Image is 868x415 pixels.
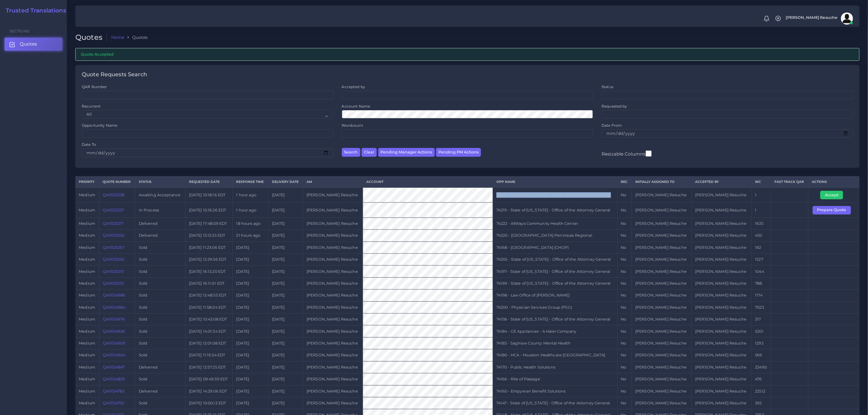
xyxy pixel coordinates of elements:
[692,290,752,301] td: [PERSON_NAME] Resuche
[185,314,233,325] td: [DATE] 10:43:08 EDT
[103,401,124,405] a: QAR124755
[632,242,692,253] td: [PERSON_NAME] Resuche
[268,242,303,253] td: [DATE]
[493,290,617,301] td: 74198 - Law Office of [PERSON_NAME]
[233,176,268,187] th: Response Time
[75,48,859,60] div: Quote Accepted
[233,290,268,301] td: [DATE]
[632,361,692,373] td: [PERSON_NAME] Resuche
[692,203,752,218] td: [PERSON_NAME] Resuche
[493,349,617,361] td: 74180 - HCA - Houston Healthcare [GEOGRAPHIC_DATA]
[185,385,233,397] td: [DATE] 14:29:06 EDT
[786,16,838,20] span: [PERSON_NAME] Resuche
[185,349,233,361] td: [DATE] 11:19:34 EDT
[82,123,117,128] label: Opportunity Name
[79,233,95,238] span: medium
[135,218,185,229] td: Delivered
[342,104,370,109] label: Account Name
[632,277,692,289] td: [PERSON_NAME] Resuche
[103,221,123,226] a: QAR125317
[268,218,303,229] td: [DATE]
[135,325,185,337] td: Sold
[82,104,101,109] label: Recurrent
[617,337,632,349] td: No
[303,361,363,373] td: [PERSON_NAME] Resuche
[617,230,632,242] td: No
[617,385,632,397] td: No
[436,148,481,157] button: Pending PM Actions
[79,365,95,369] span: medium
[617,176,632,187] th: REC
[79,293,95,297] span: medium
[493,230,617,242] td: 74220 - [GEOGRAPHIC_DATA] Peninsula Regional
[342,123,363,128] label: Wordcount
[79,208,95,212] span: medium
[752,373,771,385] td: 476
[79,281,95,286] span: medium
[493,361,617,373] td: 74170 - Public Health Solutions
[617,314,632,325] td: No
[268,373,303,385] td: [DATE]
[752,277,771,289] td: 788
[268,176,303,187] th: Delivery Date
[103,305,125,310] a: QAR124984
[692,397,752,409] td: [PERSON_NAME] Resuche
[79,221,95,226] span: medium
[268,385,303,397] td: [DATE]
[185,325,233,337] td: [DATE] 14:01:34 EDT
[303,290,363,301] td: [PERSON_NAME] Resuche
[82,71,147,78] h4: Quote Requests Search
[135,337,185,349] td: Sold
[135,254,185,266] td: Sold
[493,203,617,218] td: 74219 - State of [US_STATE] - Office of the Attorney General
[268,290,303,301] td: [DATE]
[79,353,95,357] span: medium
[602,104,627,109] label: Requested by
[303,314,363,325] td: [PERSON_NAME] Resuche
[268,266,303,277] td: [DATE]
[268,254,303,266] td: [DATE]
[82,142,96,147] label: Date To
[820,193,847,197] a: Accept
[617,325,632,337] td: No
[617,290,632,301] td: No
[752,301,771,313] td: 7023
[632,314,692,325] td: [PERSON_NAME] Resuche
[617,373,632,385] td: No
[493,397,617,409] td: 74147 - State of [US_STATE] - Office of the Attorney General
[617,277,632,289] td: No
[135,203,185,218] td: In Process
[268,397,303,409] td: [DATE]
[783,12,855,25] a: [PERSON_NAME] Resucheavatar
[808,176,859,187] th: Actions
[135,290,185,301] td: Sold
[135,361,185,373] td: Delivered
[692,176,752,187] th: Accepted by
[233,187,268,203] td: 1 hour ago
[233,277,268,289] td: [DATE]
[268,325,303,337] td: [DATE]
[752,349,771,361] td: 569
[233,373,268,385] td: [DATE]
[268,277,303,289] td: [DATE]
[233,218,268,229] td: 18 hours ago
[135,301,185,313] td: Sold
[752,203,771,218] td: 1
[135,397,185,409] td: Sold
[103,377,125,381] a: QAR124829
[233,203,268,218] td: 1 hour ago
[303,187,363,203] td: [PERSON_NAME] Resuche
[233,325,268,337] td: [DATE]
[233,301,268,313] td: [DATE]
[303,230,363,242] td: [PERSON_NAME] Resuche
[692,361,752,373] td: [PERSON_NAME] Resuche
[692,266,752,277] td: [PERSON_NAME] Resuche
[103,208,124,212] a: QAR125337
[268,314,303,325] td: [DATE]
[103,389,124,393] a: QAR124783
[79,245,95,250] span: medium
[103,329,125,334] a: QAR124926
[135,373,185,385] td: Sold
[303,277,363,289] td: [PERSON_NAME] Resuche
[185,337,233,349] td: [DATE] 12:01:08 EDT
